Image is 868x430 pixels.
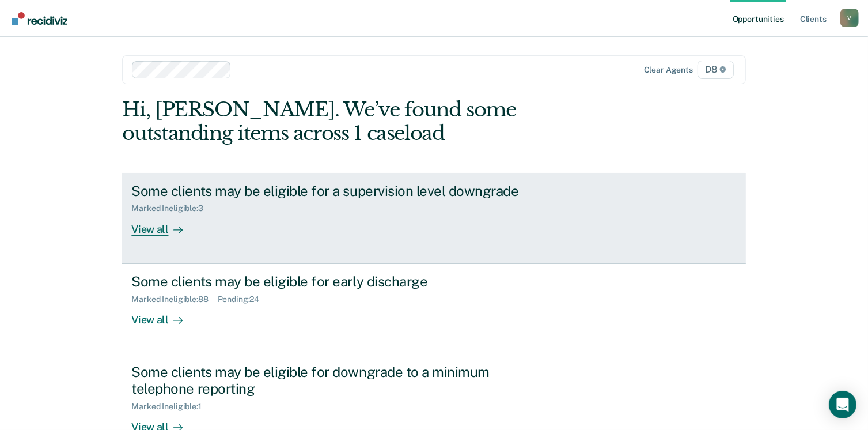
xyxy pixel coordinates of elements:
[131,304,196,326] div: View all
[131,213,196,236] div: View all
[131,183,536,199] div: Some clients may be eligible for a supervision level downgrade
[131,273,536,290] div: Some clients may be eligible for early discharge
[122,173,745,264] a: Some clients may be eligible for a supervision level downgradeMarked Ineligible:3View all
[12,12,67,25] img: Recidiviz
[698,61,734,79] span: D8
[644,65,693,75] div: Clear agents
[131,364,536,397] div: Some clients may be eligible for downgrade to a minimum telephone reporting
[218,295,269,304] div: Pending : 24
[840,9,859,27] div: V
[122,98,621,145] div: Hi, [PERSON_NAME]. We’ve found some outstanding items across 1 caseload
[131,203,212,213] div: Marked Ineligible : 3
[122,264,745,354] a: Some clients may be eligible for early dischargeMarked Ineligible:88Pending:24View all
[131,402,210,412] div: Marked Ineligible : 1
[840,9,859,27] button: Profile dropdown button
[131,295,217,304] div: Marked Ineligible : 88
[829,391,856,418] div: Open Intercom Messenger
